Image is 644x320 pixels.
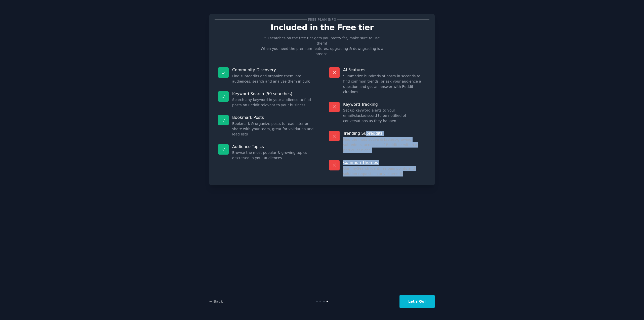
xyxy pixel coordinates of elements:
p: Bookmark Posts [232,115,315,120]
p: Common Themes [343,160,426,165]
dd: Find subreddits and organize them into audiences, search and analyze them in bulk [232,74,315,84]
p: Audience Topics [232,144,315,149]
span: Free plan info [307,17,337,22]
dd: Summarize hundreds of posts in seconds to find common trends, or ask your audience a question and... [343,74,426,95]
p: Included in the Free tier [215,23,429,32]
p: AI Features [343,67,426,73]
button: Let's Go! [399,295,435,308]
dd: Set up keyword alerts to your email/slack/discord to be notified of conversations as they happen [343,108,426,124]
dd: Search any keyword in your audience to find posts on Reddit relevant to your business [232,97,315,108]
dd: Find the most active & fastest-growing subreddits, across all of Reddit or within a particular niche [343,137,426,153]
p: 50 searches on the free tier gets you pretty far, make sure to use them! When you need the premiu... [259,35,385,57]
p: Trending Subreddits [343,131,426,136]
p: Keyword Tracking [343,102,426,107]
dd: Bookmark & organize posts to read later or share with your team, great for validation and lead lists [232,121,315,137]
p: Keyword Search (50 searches) [232,91,315,96]
dd: Browse the most popular & growing topics discussed in your audiences [232,150,315,161]
p: Community Discovery [232,67,315,73]
dd: GummySearch identifies pain points and solution requests in any subreddit [343,166,426,176]
a: ← Back [209,299,223,303]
